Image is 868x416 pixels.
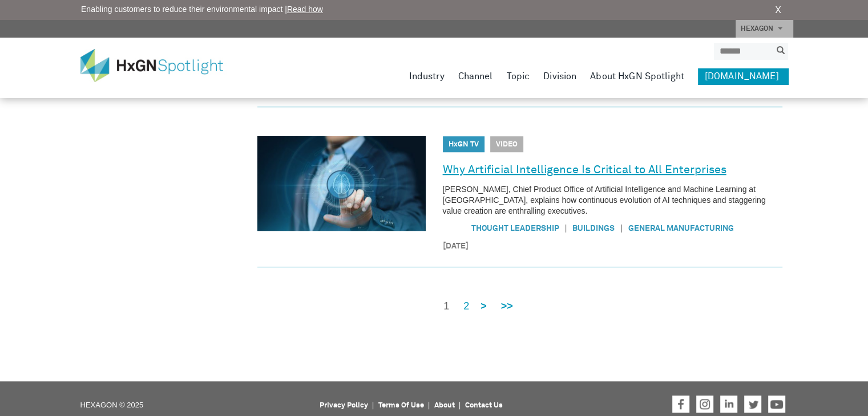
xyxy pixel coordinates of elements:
a: Industry [409,68,445,84]
a: Hexagon on Instagram [696,395,713,413]
a: Hexagon on Youtube [768,395,785,413]
p: [PERSON_NAME], Chief Product Office of Artificial Intelligence and Machine Learning at [GEOGRAPHI... [443,184,782,217]
a: Channel [458,68,493,84]
a: Contact Us [465,402,503,409]
a: 2 [463,299,469,313]
a: Hexagon on LinkedIn [720,395,737,413]
a: Topic [506,68,530,84]
a: X [775,3,781,17]
a: Thought Leadership [471,225,559,233]
span: Enabling customers to reduce their environmental impact | [81,3,323,15]
strong: > [481,300,487,312]
a: About HxGN Spotlight [590,68,684,84]
a: Privacy Policy [320,402,368,409]
img: HxGN Spotlight [80,49,240,82]
img: Why Artificial Intelligence Is Critical to All Enterprises [257,136,426,231]
a: Terms Of Use [378,402,424,409]
a: [DOMAIN_NAME] [698,68,788,84]
strong: >> [501,300,513,312]
time: [DATE] [443,240,782,252]
span: | [559,222,573,234]
a: >> [501,299,513,313]
a: Hexagon on Twitter [744,395,761,413]
a: Read how [287,5,323,14]
a: Hexagon on Facebook [672,395,689,413]
a: General manufacturing [628,225,734,233]
a: Division [543,68,576,84]
span: 1 [443,299,449,313]
a: Buildings [572,225,615,233]
span: Video [490,136,523,152]
a: About [434,402,455,409]
a: HxGN TV [449,141,479,148]
span: | [615,222,628,234]
a: HEXAGON [736,20,793,38]
a: > [481,299,487,313]
a: Why Artificial Intelligence Is Critical to All Enterprises [443,161,726,179]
